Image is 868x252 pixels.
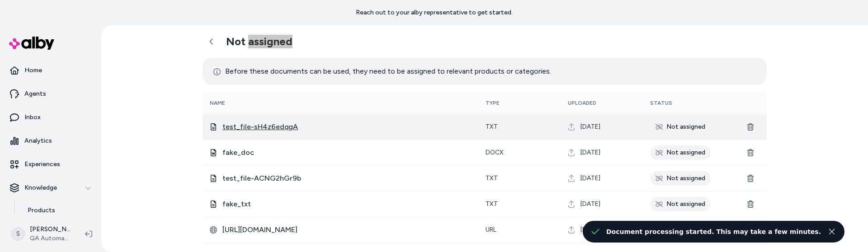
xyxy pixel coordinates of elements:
span: test_file-sH4z6edqgA [222,121,471,132]
span: [URL][DOMAIN_NAME] [222,224,471,235]
div: Not assigned [650,171,711,186]
div: Name [210,99,278,107]
div: test_file-sH4z6edqgA.txt [210,121,471,132]
span: test_file-ACNG2hGr9b [222,173,471,184]
p: Agents [24,89,46,98]
span: [DATE] [580,225,600,234]
div: b0ecfedf-a885-5c12-a535-6928691bf541.html [210,224,471,235]
div: Not assigned [650,145,711,160]
a: Experiences [4,154,98,175]
span: fake_txt [222,199,471,210]
p: Analytics [24,136,52,145]
p: Home [24,66,42,75]
span: fake_doc [222,147,471,158]
p: Inbox [24,113,41,122]
span: S [11,227,25,241]
span: QA Automation 1 [30,234,71,243]
div: fake_doc.docx [210,147,471,158]
a: Home [4,60,98,81]
button: S[PERSON_NAME]QA Automation 1 [5,219,78,248]
a: Products [19,200,98,221]
button: Knowledge [4,177,98,199]
span: [DATE] [580,122,600,131]
span: [DATE] [580,174,600,183]
img: alby Logo [9,37,54,50]
div: Document processing started. This may take a few minutes. [606,226,821,237]
span: docx [486,149,504,156]
span: Type [486,100,500,106]
span: Uploaded [568,100,596,106]
span: txt [486,200,498,208]
span: Status [650,100,672,106]
button: Close toast [826,226,837,237]
p: [PERSON_NAME] [30,225,71,234]
a: Analytics [4,130,98,152]
span: [DATE] [580,200,600,209]
span: [DATE] [580,148,600,157]
p: Experiences [24,160,60,169]
span: txt [486,123,498,131]
span: txt [486,174,498,182]
p: Before these documents can be used, they need to be assigned to relevant products or categories. [213,65,551,78]
a: Agents [4,83,98,105]
h2: Not assigned [226,35,292,48]
p: Knowledge [24,183,57,192]
a: Inbox [4,107,98,128]
div: test_file-ACNG2hGr9b.txt [210,173,471,184]
p: Products [28,206,55,215]
div: fake_txt.txt [210,199,471,210]
p: Reach out to your alby representative to get started. [356,8,513,17]
span: URL [486,226,496,233]
div: Not assigned [650,120,711,134]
